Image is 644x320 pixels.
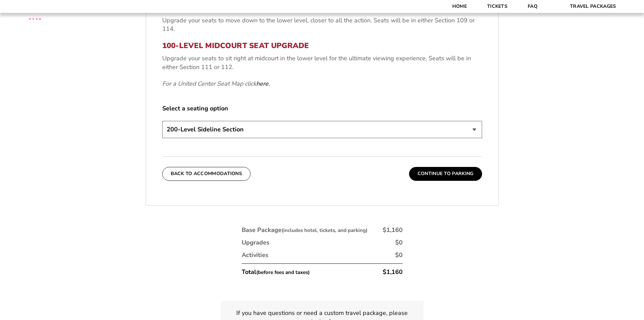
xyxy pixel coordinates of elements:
[162,104,482,113] label: Select a seating option
[242,226,367,234] div: Base Package
[242,251,268,259] div: Activities
[162,80,270,88] em: For a United Center Seat Map click .
[162,16,482,33] p: Upgrade your seats to move down to the lower level, closer to all the action. Seats will be in ei...
[282,227,367,234] small: (includes hotel, tickets, and parking)
[20,3,50,33] img: CBS Sports Thanksgiving Classic
[395,251,403,259] div: $0
[395,238,403,247] div: $0
[162,167,251,180] button: Back To Accommodations
[162,41,482,50] h3: 100-Level Midcourt Seat Upgrade
[383,226,403,234] div: $1,160
[409,167,482,180] button: Continue To Parking
[242,268,310,276] div: Total
[256,80,268,88] a: here
[242,238,269,247] div: Upgrades
[256,269,310,276] small: (before fees and taxes)
[383,268,403,276] div: $1,160
[162,54,482,71] p: Upgrade your seats to sit right at midcourt in the lower level for the ultimate viewing experienc...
